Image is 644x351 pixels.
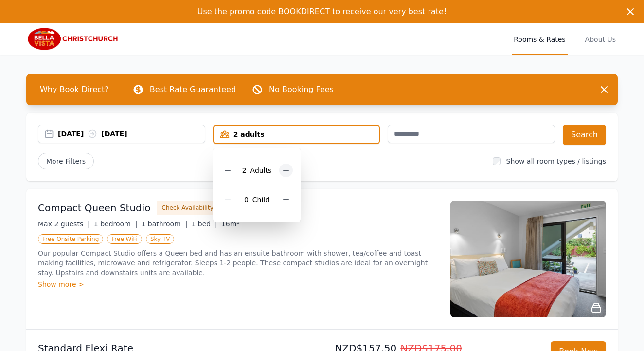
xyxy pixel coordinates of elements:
[150,84,236,95] p: Best Rate Guaranteed
[250,166,272,174] span: Adult s
[38,279,439,289] div: Show more >
[38,153,94,169] span: More Filters
[38,201,151,215] h3: Compact Queen Studio
[563,125,606,145] button: Search
[269,84,334,95] p: No Booking Fees
[191,220,217,228] span: 1 bed |
[506,157,606,165] label: Show all room types / listings
[32,80,117,99] span: Why Book Direct?
[38,248,439,277] p: Our popular Compact Studio offers a Queen bed and has an ensuite bathroom with shower, tea/coffee...
[197,7,447,16] span: Use the promo code BOOKDIRECT to receive our very best rate!
[221,220,239,228] span: 16m²
[26,27,120,51] img: Bella Vista Christchurch
[157,201,219,215] button: Check Availability
[38,234,103,244] span: Free Onsite Parking
[107,234,142,244] span: Free WiFi
[38,220,90,228] span: Max 2 guests |
[242,166,247,174] span: 2
[512,23,567,55] a: Rooms & Rates
[252,196,269,203] span: Child
[146,234,175,244] span: Sky TV
[94,220,138,228] span: 1 bedroom |
[141,220,187,228] span: 1 bathroom |
[214,129,379,139] div: 2 adults
[244,196,249,203] span: 0
[583,23,618,55] a: About Us
[58,129,205,139] div: [DATE] [DATE]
